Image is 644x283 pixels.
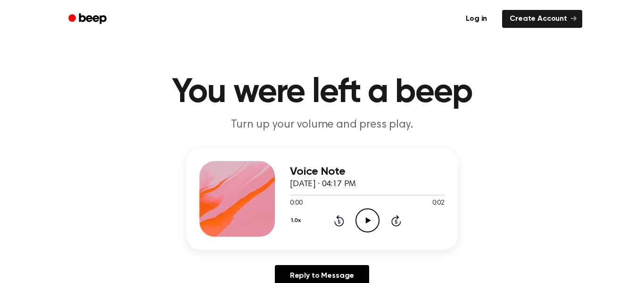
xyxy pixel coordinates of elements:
a: Beep [62,10,115,28]
a: Create Account [502,10,582,28]
h3: Voice Note [290,165,445,178]
span: [DATE] · 04:17 PM [290,180,356,189]
h1: You were left a beep [81,76,563,110]
p: Turn up your volume and press play. [141,117,503,133]
span: 0:02 [432,198,445,208]
button: 1.0x [290,213,304,229]
a: Log in [456,8,496,30]
span: 0:00 [290,198,302,208]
